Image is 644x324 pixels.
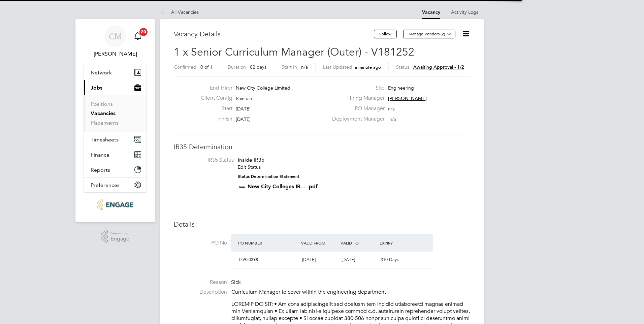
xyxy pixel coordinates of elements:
[84,50,147,58] span: Colleen Marshall
[239,257,258,262] span: 05950398
[174,142,470,151] h3: IR35 Determination
[378,237,417,249] div: Expiry
[323,64,352,70] label: Last Updated
[84,65,147,80] button: Network
[328,116,385,123] label: Deployment Manager
[91,101,113,107] a: Positions
[302,257,316,262] span: [DATE]
[174,220,470,229] h3: Details
[374,30,397,38] button: Follow
[328,95,385,102] label: Hiring Manager
[301,64,308,70] span: n/a
[282,64,297,70] label: Start In
[396,64,409,70] label: Status
[160,9,199,15] a: All Vacancies
[248,183,318,190] a: New City Colleges IR... .pdf
[388,85,414,91] span: Engineering
[110,236,129,242] span: Engage
[91,182,120,188] span: Preferences
[451,9,478,15] a: Activity Logs
[195,116,232,123] label: Finish
[91,120,119,126] a: Placements
[228,64,246,70] label: Duration
[355,64,381,70] span: a minute ago
[84,162,147,177] button: Reports
[174,30,374,38] h3: Vacancy Details
[236,85,290,91] span: New City College Limited
[84,132,147,147] button: Timesheets
[238,174,299,179] strong: Status Determination Statement
[388,95,427,101] span: [PERSON_NAME]
[328,85,385,92] label: Site
[195,95,232,102] label: Client Config
[195,85,232,92] label: End Hirer
[131,26,144,47] a: 20
[91,152,109,158] span: Finance
[84,199,147,210] a: Go to home page
[299,237,339,249] div: Valid From
[238,164,261,170] a: Edit Status
[75,19,155,222] nav: Main navigation
[381,257,399,262] span: 310 Days
[84,147,147,162] button: Finance
[200,64,213,70] span: 0 of 1
[328,105,385,112] label: PO Manager
[174,45,414,59] span: 1 x Senior Curriculum Manager (Outer) - V181252
[388,106,395,112] span: n/a
[236,116,251,122] span: [DATE]
[91,136,119,143] span: Timesheets
[342,257,355,262] span: [DATE]
[109,32,122,41] span: CM
[236,106,251,112] span: [DATE]
[413,64,464,70] span: Awaiting approval - 1/2
[238,157,264,163] span: Inside IR35
[236,237,299,249] div: PO Number
[174,279,227,286] label: Reason
[174,64,196,70] label: Confirmed
[231,279,241,286] span: Sick
[91,167,110,173] span: Reports
[403,30,455,38] button: Manage Vendors (2)
[139,28,148,36] span: 20
[84,26,147,58] a: CM[PERSON_NAME]
[250,64,266,70] span: 82 days
[84,80,147,95] button: Jobs
[195,105,232,112] label: Start
[174,239,227,247] label: PO No
[422,9,440,15] a: Vacancy
[84,177,147,192] button: Preferences
[97,199,133,210] img: ncclondon-logo-retina.png
[110,230,129,236] span: Powered by
[101,230,130,243] a: Powered byEngage
[174,289,227,296] label: Description
[91,110,116,117] a: Vacancies
[339,237,378,249] div: Valid To
[181,157,234,164] label: IR35 Status
[236,95,254,101] span: Rainham
[91,69,112,76] span: Network
[231,289,470,296] p: Curriculum Manager to cover within the engineering department
[389,116,396,122] span: n/a
[84,95,147,132] div: Jobs
[91,85,102,91] span: Jobs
